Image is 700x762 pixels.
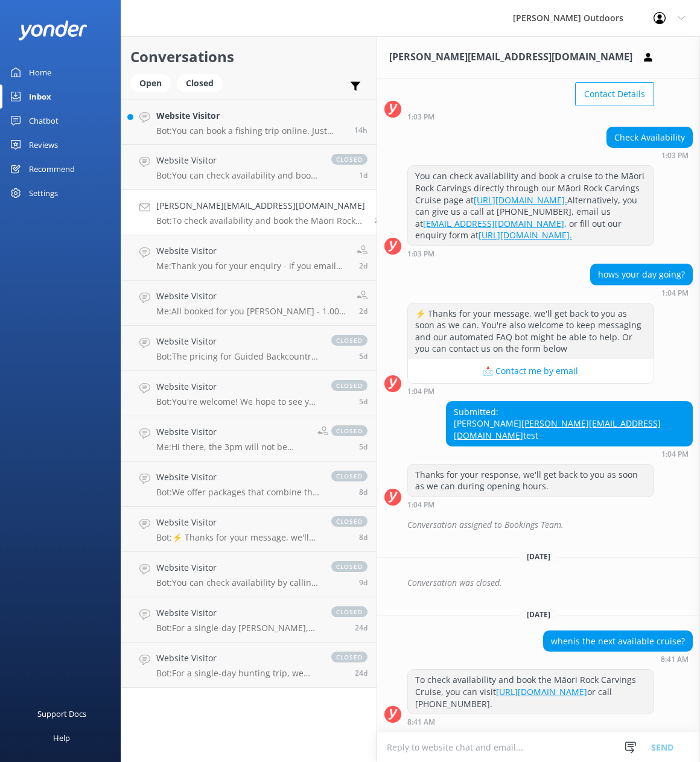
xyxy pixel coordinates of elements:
strong: 1:04 PM [661,451,689,458]
div: Sep 19 2025 08:41am (UTC +12:00) Pacific/Auckland [543,655,693,663]
button: 📩 Contact me by email [408,359,654,383]
p: Bot: For a single-day [PERSON_NAME], we've got you covered with firearms, food, and transport. On... [156,623,319,633]
p: Bot: The pricing for Guided Backcountry Heli Fly Fishing varies depending on group size and custo... [156,351,319,362]
span: Sep 19 2025 08:37am (UTC +12:00) Pacific/Auckland [359,261,367,271]
h4: Website Visitor [156,290,348,303]
div: Conversation assigned to Bookings Team. [407,515,693,535]
div: Thanks for your response, we'll get back to you as soon as we can during opening hours. [408,465,654,497]
span: Sep 15 2025 10:15am (UTC +12:00) Pacific/Auckland [359,396,367,407]
a: Website VisitorBot:⚡ Thanks for your message, we'll get back to you as soon as we can. You're als... [121,507,377,552]
h4: Website Visitor [156,380,319,393]
div: Support Docs [37,702,86,726]
span: Aug 27 2025 06:31pm (UTC +12:00) Pacific/Auckland [355,668,367,678]
h4: Website Visitor [156,561,319,574]
strong: 8:41 AM [661,656,689,663]
div: Sep 12 2025 01:04pm (UTC +12:00) Pacific/Auckland [446,449,693,458]
p: Me: Thank you for your enquiry - if you email me [EMAIL_ADDRESS][DOMAIN_NAME] or call [PHONE_NUMB... [156,261,348,271]
a: Website VisitorBot:For a single-day hunting trip, we provide firearms, food, and transport. For m... [121,643,377,688]
img: yonder-white-logo.png [18,21,87,40]
a: Website VisitorBot:You can check availability by calling us on [PHONE_NUMBER], emailing [EMAIL_AD... [121,552,377,597]
h4: Website Visitor [156,154,319,167]
strong: 1:04 PM [407,501,434,509]
strong: 1:04 PM [407,388,434,395]
div: Conversation was closed. [407,573,693,593]
span: closed [331,154,367,165]
span: Sep 11 2025 12:12pm (UTC +12:00) Pacific/Auckland [359,577,367,588]
div: Open [130,74,171,92]
strong: 1:04 PM [661,290,689,297]
strong: 8:41 AM [407,719,435,726]
p: Bot: For a single-day hunting trip, we provide firearms, food, and transport. For multi-day trips... [156,668,319,679]
div: whenis the next available cruise? [544,631,692,652]
a: Website VisitorBot:You're welcome! We hope to see you at [PERSON_NAME] Outdoors soon!closed5d [121,371,377,416]
div: Recommend [29,157,75,181]
a: Website VisitorBot:The pricing for Guided Backcountry Heli Fly Fishing varies depending on group ... [121,326,377,371]
strong: 1:03 PM [407,113,434,121]
div: Sep 19 2025 08:41am (UTC +12:00) Pacific/Auckland [407,717,654,726]
span: Sep 12 2025 09:55am (UTC +12:00) Pacific/Auckland [359,532,367,542]
strong: 1:03 PM [407,250,434,258]
div: hows your day going? [591,264,692,285]
button: Contact Details [575,82,654,106]
div: Check Availability [607,127,692,148]
a: Closed [177,76,229,89]
span: [DATE] [520,551,558,562]
span: Sep 19 2025 08:41am (UTC +12:00) Pacific/Auckland [374,215,383,226]
p: Bot: You can check availability and book a cruise to the Māori Rock Carvings directly through our... [156,170,319,181]
span: [DATE] [520,609,558,620]
p: Bot: You're welcome! We hope to see you at [PERSON_NAME] Outdoors soon! [156,396,319,407]
div: Sep 12 2025 01:04pm (UTC +12:00) Pacific/Auckland [590,288,693,297]
h4: Website Visitor [156,425,308,439]
h4: Website Visitor [156,244,348,258]
div: Closed [177,74,223,92]
div: Sep 12 2025 01:03pm (UTC +12:00) Pacific/Auckland [407,249,654,258]
div: To check availability and book the Māori Rock Carvings Cruise, you can visit or call [PHONE_NUMBER]. [408,670,654,714]
a: Website VisitorBot:For a single-day [PERSON_NAME], we've got you covered with firearms, food, and... [121,597,377,643]
p: Me: All booked for you [PERSON_NAME] - 1.00 pm [DATE] See you then [156,306,348,317]
a: [PERSON_NAME][EMAIL_ADDRESS][DOMAIN_NAME] [454,418,661,441]
div: Reviews [29,133,58,157]
strong: 1:03 PM [661,152,689,159]
h4: Website Visitor [156,471,319,484]
a: Website VisitorMe:All booked for you [PERSON_NAME] - 1.00 pm [DATE] See you then2d [121,281,377,326]
span: closed [331,652,367,662]
a: [URL][DOMAIN_NAME]. [474,194,567,206]
p: Bot: You can check availability by calling us on [PHONE_NUMBER], emailing [EMAIL_ADDRESS][DOMAIN_... [156,577,319,588]
div: Help [53,726,70,750]
a: [URL][DOMAIN_NAME] [496,686,587,697]
p: Me: Hi there, the 3pm will not be running that day but the 10.30 and 1.00pm will be !! [156,442,308,452]
span: closed [331,516,367,527]
span: Aug 27 2025 06:35pm (UTC +12:00) Pacific/Auckland [355,623,367,633]
h2: Conversations [130,45,367,68]
a: [PERSON_NAME][EMAIL_ADDRESS][DOMAIN_NAME]Bot:To check availability and book the Māori Rock Carvin... [121,190,377,235]
div: ⚡ Thanks for your message, we'll get back to you as soon as we can. You're also welcome to keep m... [408,303,654,359]
div: Sep 12 2025 01:03pm (UTC +12:00) Pacific/Auckland [606,151,693,159]
h4: [PERSON_NAME][EMAIL_ADDRESS][DOMAIN_NAME] [156,199,365,212]
span: closed [331,380,367,391]
div: 2025-09-12T01:07:52.031 [384,515,693,535]
div: Sep 12 2025 01:03pm (UTC +12:00) Pacific/Auckland [407,112,654,121]
span: Sep 15 2025 09:30am (UTC +12:00) Pacific/Auckland [359,442,367,452]
h4: Website Visitor [156,652,319,665]
span: Sep 12 2025 09:56am (UTC +12:00) Pacific/Auckland [359,487,367,497]
span: closed [331,606,367,617]
p: Bot: We offer packages that combine the best of Taupō’s land and water. Our Guided Hike and Cruis... [156,487,319,498]
p: Bot: ⚡ Thanks for your message, we'll get back to you as soon as we can. You're also welcome to k... [156,532,319,543]
span: Sep 15 2025 03:56pm (UTC +12:00) Pacific/Auckland [359,351,367,361]
a: [EMAIL_ADDRESS][DOMAIN_NAME] [423,218,564,229]
div: 2025-09-16T19:23:39.443 [384,573,693,593]
a: [URL][DOMAIN_NAME]. [479,229,572,241]
div: Home [29,60,51,84]
div: Inbox [29,84,51,109]
h3: [PERSON_NAME][EMAIL_ADDRESS][DOMAIN_NAME] [389,49,632,65]
div: Settings [29,181,58,205]
p: Bot: To check availability and book the Māori Rock Carvings Cruise, you can visit [URL][DOMAIN_NA... [156,215,365,226]
h4: Website Visitor [156,335,319,348]
span: Sep 18 2025 09:33am (UTC +12:00) Pacific/Auckland [359,306,367,316]
div: You can check availability and book a cruise to the Māori Rock Carvings directly through our Māor... [408,166,654,246]
a: Website VisitorBot:We offer packages that combine the best of Taupō’s land and water. Our Guided ... [121,462,377,507]
div: Submitted: [PERSON_NAME] test [447,402,692,446]
a: Website VisitorMe:Hi there, the 3pm will not be running that day but the 10.30 and 1.00pm will be... [121,416,377,462]
h4: Website Visitor [156,109,345,122]
span: closed [331,471,367,481]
